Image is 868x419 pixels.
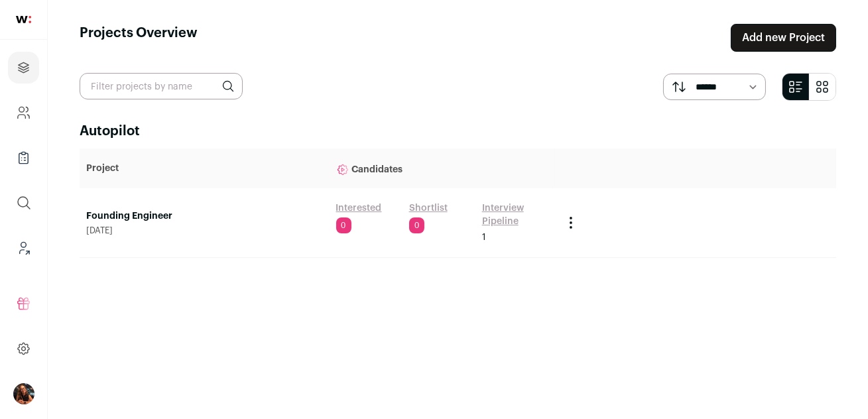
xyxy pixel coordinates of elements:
[336,217,351,233] span: 0
[336,155,550,182] p: Candidates
[482,202,550,228] a: Interview Pipeline
[80,122,836,141] h2: Autopilot
[336,202,382,215] a: Interested
[16,16,31,23] img: wellfound-shorthand-0d5821cbd27db2630d0214b213865d53afaa358527fdda9d0ea32b1df1b89c2c.svg
[8,142,39,174] a: Company Lists
[13,383,34,404] img: 13968079-medium_jpg
[482,231,486,244] span: 1
[8,52,39,84] a: Projects
[80,73,243,99] input: Filter projects by name
[8,232,39,264] a: Leads (Backoffice)
[86,162,323,175] p: Project
[8,97,39,129] a: Company and ATS Settings
[13,383,34,404] button: Open dropdown
[731,24,836,52] a: Add new Project
[409,217,424,233] span: 0
[86,209,323,223] a: Founding Engineer
[409,202,448,215] a: Shortlist
[86,225,323,236] span: [DATE]
[80,24,198,52] h1: Projects Overview
[563,215,579,231] button: Project Actions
